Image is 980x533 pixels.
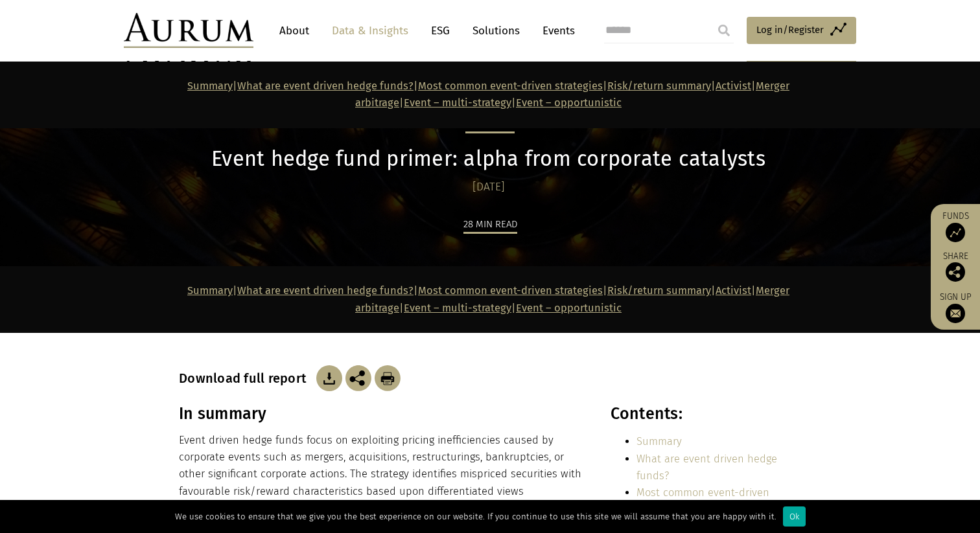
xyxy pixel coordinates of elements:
[516,96,622,109] a: Event – opportunistic
[716,80,751,92] a: Activist
[716,284,751,297] a: Activist
[937,291,974,323] a: Sign up
[607,284,711,297] a: Risk/return summary
[179,178,798,196] div: [DATE]
[187,284,233,297] a: Summary
[946,262,965,282] img: Share this post
[466,19,526,43] a: Solutions
[636,486,769,516] a: Most common event-driven strategies
[187,80,789,109] strong: | | | | | | |
[325,19,415,43] a: Data & Insights
[937,252,974,282] div: Share
[425,19,456,43] a: ESG
[636,453,777,482] a: What are event driven hedge funds?
[418,284,603,297] a: Most common event-driven strategies
[636,435,682,448] a: Summary
[187,284,789,313] strong: | | | | | | |
[375,365,401,391] img: Download Article
[756,22,824,38] span: Log in/Register
[187,80,233,92] a: Summary
[404,302,511,314] a: Event – multi-strategy
[237,284,414,297] a: What are event driven hedge funds?
[179,404,582,424] h3: In summary
[747,17,856,44] a: Log in/Register
[946,223,965,242] img: Access Funds
[536,19,575,43] a: Events
[711,17,737,43] input: Submit
[345,365,371,391] img: Share this post
[463,216,517,234] div: 28 min read
[179,370,313,386] h3: Download full report
[783,506,806,527] div: Ok
[237,80,414,92] a: What are event driven hedge funds?
[124,13,253,48] img: Aurum
[946,304,965,323] img: Sign up to our newsletter
[418,80,603,92] a: Most common event-driven strategies
[516,302,622,314] a: Event – opportunistic
[179,146,798,172] h1: Event hedge fund primer: alpha from corporate catalysts
[404,96,511,109] a: Event – multi-strategy
[273,19,316,43] a: About
[937,210,974,242] a: Funds
[316,365,342,391] img: Download Article
[607,80,711,92] a: Risk/return summary
[611,404,798,424] h3: Contents:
